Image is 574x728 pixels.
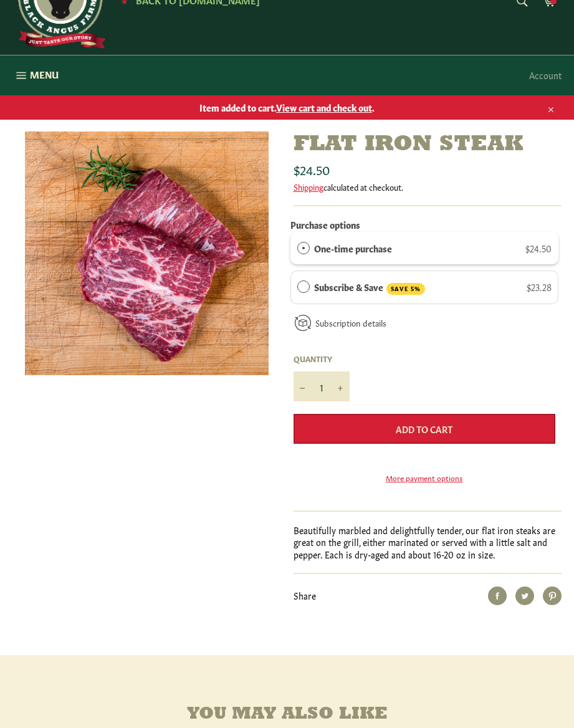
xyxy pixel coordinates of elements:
[294,353,350,364] label: Quantity
[294,160,330,178] span: $24.50
[294,181,323,193] a: Shipping
[290,218,360,231] label: Purchase options
[294,524,562,560] p: Beautifully marbled and delightfully tender, our flat iron steaks are great on the grill, either ...
[314,241,392,255] label: One-time purchase
[294,132,562,158] h1: Flat Iron Steak
[331,371,350,401] button: Increase item quantity by one
[276,101,372,113] span: View cart and check out
[523,57,568,93] a: Account
[25,132,269,375] img: Flat Iron Steak
[396,423,452,435] span: Add to Cart
[297,241,310,255] div: One-time purchase
[294,472,556,483] a: More payment options
[297,280,310,294] div: Subscribe & Save
[294,371,312,401] button: Reduce item quantity by one
[527,280,552,293] span: $23.28
[525,242,552,254] span: $24.50
[294,589,316,601] span: Share
[12,705,562,724] h4: You may also like
[314,280,425,295] label: Subscribe & Save
[386,283,425,295] span: SAVE 5%
[294,414,556,444] button: Add to Cart
[30,68,59,81] span: Menu
[294,181,562,193] div: calculated at checkout.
